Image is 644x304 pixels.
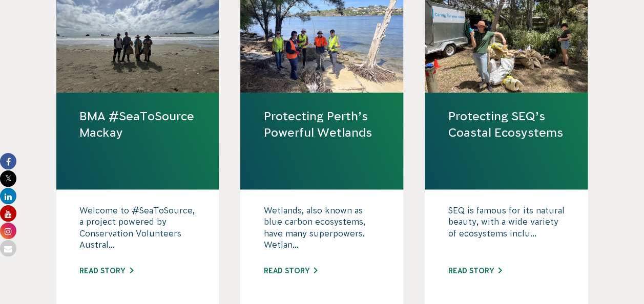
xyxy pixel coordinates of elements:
[263,205,380,256] p: Wetlands, also known as blue carbon ecosystems, have many superpowers. Wetlan...
[448,267,502,275] a: Read story
[263,267,317,275] a: Read story
[79,205,196,256] p: Welcome to #SeaToSource, a project powered by Conservation Volunteers Austral...
[79,267,133,275] a: Read story
[448,205,565,256] p: SEQ is famous for its natural beauty, with a wide variety of ecosystems inclu...
[263,108,380,141] a: Protecting Perth’s Powerful Wetlands
[79,108,196,141] a: BMA #SeaToSource Mackay
[448,108,565,141] a: Protecting SEQ’s Coastal Ecosystems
